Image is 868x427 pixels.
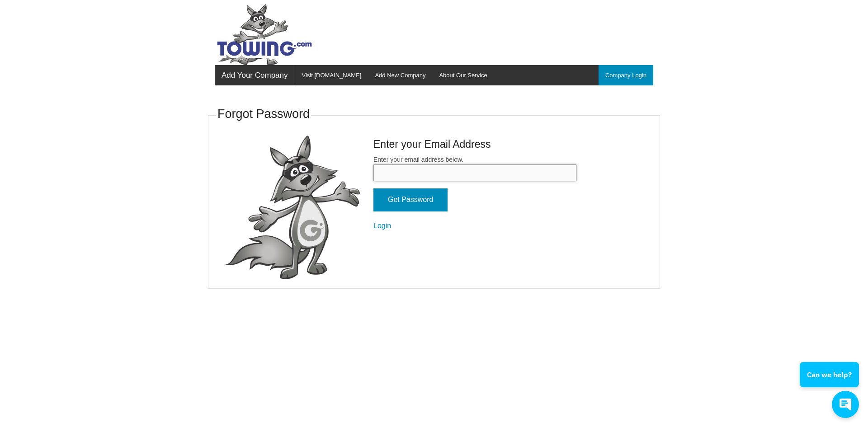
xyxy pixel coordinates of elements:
[215,65,295,85] a: Add Your Company
[373,164,576,181] input: Enter your email address below.
[599,65,653,85] a: Company Login
[432,65,494,85] a: About Our Service
[217,106,310,123] h3: Forgot Password
[295,65,368,85] a: Visit [DOMAIN_NAME]
[368,65,432,85] a: Add New Company
[793,337,868,427] iframe: Conversations
[224,136,360,280] img: fox-Presenting.png
[373,222,391,230] a: Login
[215,4,314,65] img: Towing.com Logo
[373,137,576,151] h4: Enter your Email Address
[373,155,576,181] label: Enter your email address below.
[373,188,448,211] input: Get Password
